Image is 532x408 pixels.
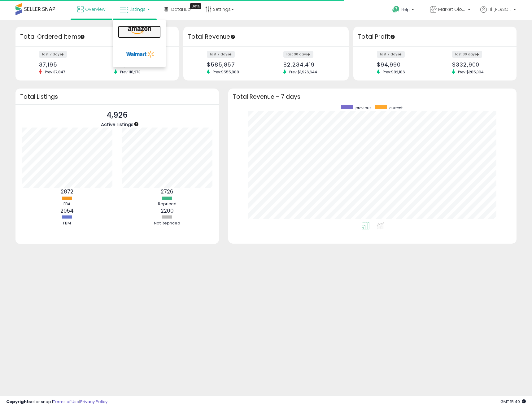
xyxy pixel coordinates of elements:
h3: Total Ordered Items [20,33,174,41]
span: DataHub [171,6,191,12]
div: FBA [49,201,86,207]
span: Prev: $555,888 [210,69,242,75]
b: 2054 [60,207,74,215]
span: Hi [PERSON_NAME] [488,6,512,12]
div: $585,857 [207,61,261,68]
span: current [389,105,403,111]
div: $2,234,419 [283,61,338,68]
span: Help [401,7,410,12]
span: Active Listings [101,121,133,128]
label: last 30 days [452,51,482,58]
span: Prev: 37,847 [42,69,68,75]
div: 37,195 [39,61,93,68]
div: 147,449 [114,61,168,68]
span: Market Global [438,6,466,12]
div: Tooltip anchor [80,34,85,40]
div: Tooltip anchor [230,34,236,40]
span: Overview [85,6,105,12]
h3: Total Profit [358,33,512,41]
div: Not Repriced [149,220,186,226]
span: Prev: $285,304 [455,69,487,75]
label: last 7 days [377,51,405,58]
div: Tooltip anchor [133,121,139,127]
span: previous [355,105,372,111]
b: 2726 [161,188,173,195]
span: Prev: $82,186 [380,69,408,75]
label: last 7 days [39,51,67,58]
label: last 30 days [283,51,313,58]
div: Tooltip anchor [190,3,201,9]
p: 4,926 [101,109,133,121]
div: $94,990 [377,61,430,68]
span: Listings [129,6,146,12]
h3: Total Listings [20,94,214,99]
div: $332,900 [452,61,506,68]
h3: Total Revenue [188,33,344,41]
h3: Total Revenue - 7 days [233,94,512,99]
a: Hi [PERSON_NAME] [480,6,516,20]
a: Help [387,1,420,20]
span: Prev: $1,926,644 [286,69,320,75]
b: 2872 [61,188,73,195]
span: Prev: 118,273 [117,69,144,75]
div: Repriced [149,201,186,207]
div: FBM [49,220,86,226]
label: last 7 days [207,51,235,58]
i: Get Help [392,6,400,13]
div: Tooltip anchor [390,34,395,40]
b: 2200 [161,207,174,215]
